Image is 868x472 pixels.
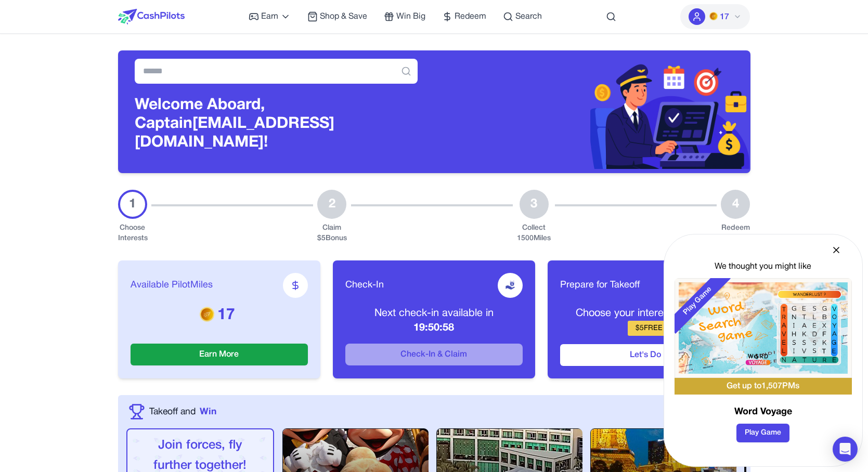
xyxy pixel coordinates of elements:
p: Choose your interests and earn [560,306,737,321]
button: Let's Do It [560,344,737,366]
a: Shop & Save [307,10,367,23]
img: PMs [200,307,214,321]
span: 17 [720,11,729,23]
p: 17 [131,306,308,325]
div: We thought you might like [675,260,852,273]
img: CashPilots Logo [118,9,185,24]
p: Next check-in available in [345,306,523,321]
a: Win Big [384,10,425,23]
div: $ 5 FREE [628,321,670,336]
div: 3 [520,190,549,219]
p: 19:50:58 [345,321,523,335]
a: Search [503,10,542,23]
img: Word Voyage [675,278,852,378]
span: Win Big [396,10,425,23]
span: Prepare for Takeoff [560,278,640,293]
img: PMs [709,12,718,20]
div: Collect 1500 Miles [517,223,551,244]
span: Search [515,10,542,23]
span: Check-In [345,278,384,293]
div: Choose Interests [118,223,147,244]
div: Redeem Bonus [721,223,750,244]
div: Play Game [665,268,731,334]
div: Claim $ 5 Bonus [317,223,347,244]
a: Takeoff andWin [149,405,216,418]
button: Check-In & Claim [345,344,523,365]
div: Open Intercom Messenger [833,437,858,462]
span: Shop & Save [320,10,367,23]
img: receive-dollar [505,280,515,291]
span: Available PilotMiles [131,278,213,293]
h3: Word Voyage [675,405,852,419]
span: Win [200,405,216,418]
button: Play Game [736,424,789,442]
div: 4 [721,190,750,219]
h3: Welcome Aboard, Captain [EMAIL_ADDRESS][DOMAIN_NAME]! [135,96,418,152]
button: Earn More [131,344,308,365]
a: Earn [249,10,291,23]
span: Takeoff and [149,405,196,418]
a: Redeem [442,10,486,23]
div: 2 [317,190,346,219]
div: Get up to 1,507 PMs [675,378,852,395]
img: Header decoration [434,55,750,169]
div: 1 [118,190,147,219]
span: Redeem [455,10,486,23]
button: PMs17 [680,4,750,29]
span: Earn [261,10,278,23]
